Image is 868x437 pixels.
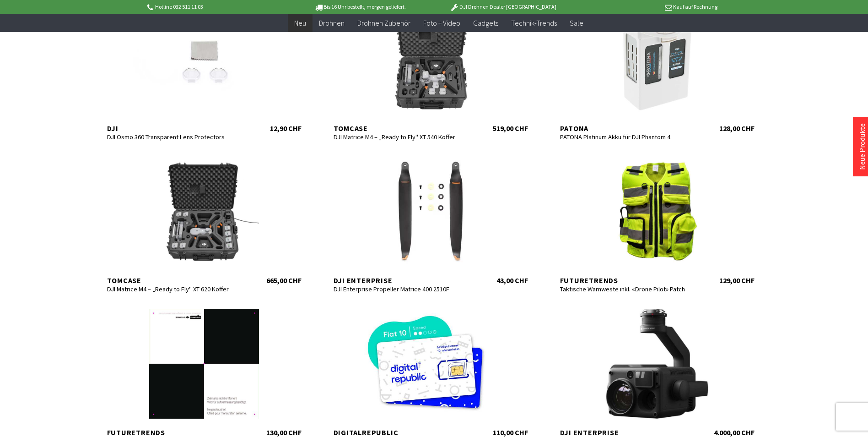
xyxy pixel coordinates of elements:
div: 129,00 CHF [719,276,755,285]
div: TomCase [107,276,243,285]
div: DJI Matrice M4 – „Ready to Fly" XT 620 Koffer [107,285,243,293]
span: Gadgets [473,18,498,27]
a: Neue Produkte [857,123,867,170]
a: Foto + Video [417,14,467,33]
div: PATONA Platinum Akku für DJI Phantom 4 [560,133,696,141]
span: Foto + Video [423,18,460,27]
div: DJI [107,124,243,133]
div: 4.000,00 CHF [714,428,755,437]
div: DJI Matrice M4 – „Ready to Fly" XT 540 Koffer [334,133,470,141]
div: DJI Enterprise Propeller Matrice 400 2510F [334,285,470,293]
a: digitalrepublic Digital Republic Flat 10 SIM-Karte – 365 Tage 110,00 CHF [324,309,537,437]
a: Patona PATONA Platinum Akku für DJI Phantom 4 128,00 CHF [551,5,764,133]
span: Technik-Trends [511,18,557,27]
div: 130,00 CHF [266,428,302,437]
p: DJI Drohnen Dealer [GEOGRAPHIC_DATA] [431,1,574,12]
span: Drohnen [319,18,345,27]
a: Futuretrends Hochpräzise GCP-Zielmarken aus Aluminium – Allwetter & Drohnen-kompatibel 130,00 CHF [98,309,311,437]
span: Drohnen Zubehör [357,18,410,27]
a: TomCase DJI Matrice M4 – „Ready to Fly" XT 540 Koffer 519,00 CHF [324,5,537,133]
p: Kauf auf Rechnung [575,1,717,12]
a: Futuretrends Taktische Warnweste inkl. «Drone Pilot» Patch 129,00 CHF [551,157,764,285]
div: DJI Enterprise [334,276,470,285]
div: DJI Enterprise [560,428,696,437]
div: Taktische Warnweste inkl. «Drone Pilot» Patch [560,285,696,293]
a: Neu [288,14,313,33]
p: Hotline 032 511 11 03 [146,1,289,12]
div: DJI Osmo 360 Transparent Lens Protectors [107,133,243,141]
div: 519,00 CHF [493,124,528,133]
span: Sale [570,18,583,27]
div: 665,00 CHF [266,276,302,285]
a: TomCase DJI Matrice M4 – „Ready to Fly" XT 620 Koffer 665,00 CHF [98,157,311,285]
a: Technik-Trends [505,14,563,33]
div: digitalrepublic [334,428,470,437]
a: DJI Enterprise DJI Zenmuse H20T - Occasion 4.000,00 CHF [551,309,764,437]
span: Neu [294,18,306,27]
a: DJI Enterprise DJI Enterprise Propeller Matrice 400 2510F 43,00 CHF [324,157,537,285]
a: Sale [563,14,590,33]
a: Drohnen Zubehör [351,14,417,33]
div: 12,90 CHF [270,124,302,133]
p: Bis 16 Uhr bestellt, morgen geliefert. [289,1,431,12]
div: Futuretrends [107,428,243,437]
a: Gadgets [467,14,505,33]
a: DJI DJI Osmo 360 Transparent Lens Protectors 12,90 CHF [98,5,311,133]
div: 43,00 CHF [496,276,528,285]
div: Patona [560,124,696,133]
div: Futuretrends [560,276,696,285]
a: Drohnen [313,14,351,33]
div: 128,00 CHF [719,124,755,133]
div: TomCase [334,124,470,133]
div: 110,00 CHF [493,428,528,437]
